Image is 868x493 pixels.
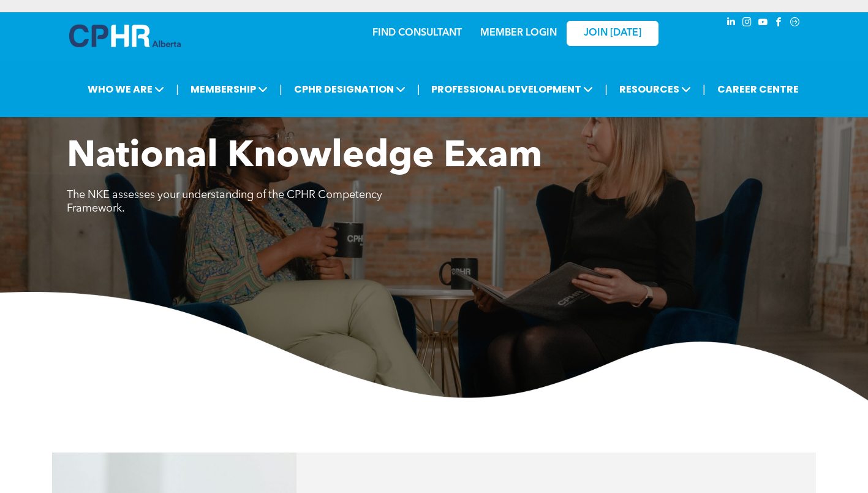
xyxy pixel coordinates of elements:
a: JOIN [DATE] [567,21,659,46]
a: FIND CONSULTANT [372,28,462,38]
img: A blue and white logo for cp alberta [69,25,181,47]
a: youtube [757,15,770,32]
span: The NKE assesses your understanding of the CPHR Competency Framework. [67,189,382,214]
span: RESOURCES [616,78,695,101]
a: MEMBER LOGIN [480,28,557,38]
a: facebook [772,15,786,32]
a: linkedin [725,15,738,32]
li: | [176,77,179,102]
span: WHO WE ARE [84,78,168,101]
li: | [279,77,282,102]
li: | [417,77,420,102]
span: National Knowledge Exam [67,139,542,175]
a: instagram [741,15,754,32]
li: | [605,77,608,102]
a: Social network [788,15,802,32]
a: CAREER CENTRE [714,78,802,101]
span: JOIN [DATE] [584,28,641,39]
span: MEMBERSHIP [187,78,271,101]
span: PROFESSIONAL DEVELOPMENT [428,78,597,101]
li: | [703,77,706,102]
span: CPHR DESIGNATION [290,78,409,101]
